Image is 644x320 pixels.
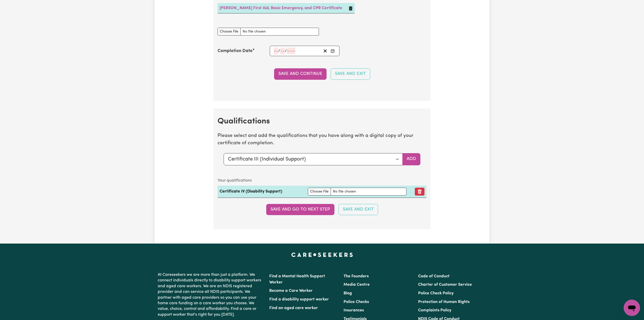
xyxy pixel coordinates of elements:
[418,308,451,312] a: Complaints Policy
[220,6,342,10] a: [PERSON_NAME] First Aid, Basic Emergency, and CPR Certificate
[266,204,334,215] button: Save and go to next step
[218,48,253,54] label: Completion Date
[331,68,370,79] button: Save and Exit
[321,47,329,54] button: Clear date
[278,49,280,53] span: /
[418,274,450,278] a: Code of Conduct
[418,283,472,287] a: Charter of Customer Service
[344,300,369,304] a: Police Checks
[624,300,640,316] iframe: Button to launch messaging window
[274,47,278,54] input: --
[269,297,329,301] a: Find a disability support worker
[158,270,263,319] p: At Careseekers we are more than just a platform. We connect individuals directly to disability su...
[344,283,370,287] a: Media Centre
[287,47,295,54] input: ----
[344,291,352,295] a: Blog
[418,291,454,295] a: Police Check Policy
[338,204,378,215] button: Save and Exit
[218,186,306,198] td: Certificate IV (Disability Support)
[329,47,336,54] button: Enter the Completion Date of your CPR Course
[349,5,353,11] button: Delete Leann Tomkins First Aid, Basic Emergency, and CPR Certificate
[344,308,364,312] a: Insurances
[269,289,313,293] a: Become a Care Worker
[269,274,325,284] a: Find a Mental Health Support Worker
[218,175,426,186] caption: Your qualifications
[269,306,318,310] a: Find an aged care worker
[415,188,424,196] button: Remove qualification
[418,300,470,304] a: Protection of Human Rights
[291,253,353,257] a: Careseekers home page
[280,47,285,54] input: --
[285,49,287,53] span: /
[218,132,426,147] p: Please select and add the qualifications that you have along with a digital copy of your certific...
[218,117,426,126] h2: Qualifications
[402,153,420,165] button: Add selected qualification
[274,68,327,79] button: Save and Continue
[344,274,369,278] a: The Founders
